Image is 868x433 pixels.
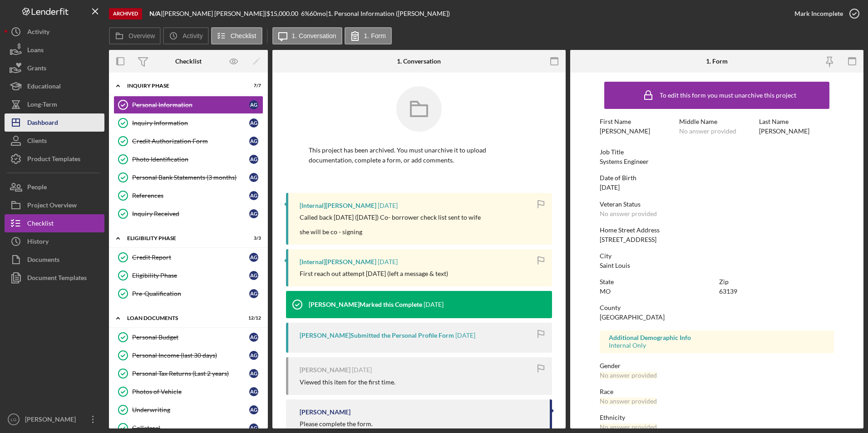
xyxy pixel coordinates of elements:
[113,168,263,187] a: Personal Bank Statements (3 months)AG
[300,258,376,266] div: [Internal] [PERSON_NAME]
[249,333,258,342] div: A G
[309,145,529,166] p: This project has been archived. You must unarchive it to upload documentation, complete a form, o...
[127,236,238,241] div: Eligibility Phase
[5,150,104,168] button: Product Templates
[249,289,258,298] div: A G
[364,32,386,39] label: 1. Form
[609,342,825,349] div: Internal Only
[5,41,104,59] button: Loans
[397,58,441,65] div: 1. Conversation
[132,290,249,297] div: Pre-Qualification
[600,372,657,379] div: No answer provided
[128,32,155,39] label: Overview
[759,128,809,135] div: [PERSON_NAME]
[27,59,46,79] div: Grants
[600,128,650,135] div: [PERSON_NAME]
[27,41,44,61] div: Loans
[132,424,249,432] div: Collateral
[5,269,104,287] button: Document Templates
[5,77,104,95] a: Educational
[109,8,142,20] div: Archived
[249,137,258,146] div: A G
[300,379,395,386] div: Viewed this item for the first time.
[27,113,58,134] div: Dashboard
[249,405,258,414] div: A G
[27,95,57,116] div: Long-Term
[600,148,834,156] div: Job Title
[211,27,262,44] button: Checklist
[5,23,104,41] button: Activity
[163,10,266,17] div: [PERSON_NAME] [PERSON_NAME] |
[249,118,258,128] div: A G
[326,10,450,17] div: | 1. Personal Information ([PERSON_NAME])
[249,100,258,109] div: A G
[149,10,161,17] b: N/A
[301,10,310,17] div: 6 %
[113,248,263,266] a: Credit ReportAG
[249,209,258,218] div: A G
[679,128,736,135] div: No answer provided
[132,101,249,108] div: Personal Information
[27,251,59,271] div: Documents
[113,187,263,205] a: ReferencesAG
[113,328,263,346] a: Personal BudgetAG
[719,288,737,295] div: 63139
[113,346,263,364] a: Personal Income (last 30 days)AG
[5,59,104,77] button: Grants
[300,228,481,236] div: she will be co - signing
[163,27,208,44] button: Activity
[600,278,715,285] div: State
[113,285,263,303] a: Pre-QualificationAG
[5,178,104,196] a: People
[5,113,104,132] button: Dashboard
[660,92,796,99] div: To edit this form you must unarchive this project
[113,364,263,383] a: Personal Tax Returns (Last 2 years)AG
[609,334,825,341] div: Additional Demographic Info
[27,77,61,98] div: Educational
[600,398,657,405] div: No answer provided
[113,266,263,285] a: Eligibility PhaseAG
[300,366,350,374] div: [PERSON_NAME]
[113,114,263,132] a: Inquiry InformationAG
[27,132,47,152] div: Clients
[300,202,376,209] div: [Internal] [PERSON_NAME]
[249,387,258,396] div: A G
[679,118,755,125] div: Middle Name
[600,262,630,269] div: Saint Louis
[600,236,656,243] div: [STREET_ADDRESS]
[231,32,256,39] label: Checklist
[719,278,834,285] div: Zip
[352,366,372,374] time: 2023-05-09 20:50
[249,423,258,433] div: A G
[300,214,481,221] div: Called back [DATE] ([DATE]) Co- borrower check list sent to wife
[113,383,263,401] a: Photos of VehicleAG
[245,315,261,321] div: 12 / 12
[182,32,202,39] label: Activity
[245,236,261,241] div: 3 / 3
[600,210,657,217] div: No answer provided
[5,132,104,150] button: Clients
[249,155,258,164] div: A G
[132,174,249,181] div: Personal Bank Statements (3 months)
[5,232,104,251] button: History
[5,251,104,269] button: Documents
[600,388,834,395] div: Race
[5,214,104,232] a: Checklist
[132,272,249,279] div: Eligibility Phase
[132,370,249,377] div: Personal Tax Returns (Last 2 years)
[600,414,834,421] div: Ethnicity
[292,32,336,39] label: 1. Conversation
[600,288,611,295] div: MO
[794,5,843,23] div: Mark Incomplete
[345,27,392,44] button: 1. Form
[132,210,249,217] div: Inquiry Received
[310,10,326,17] div: 60 mo
[109,27,161,44] button: Overview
